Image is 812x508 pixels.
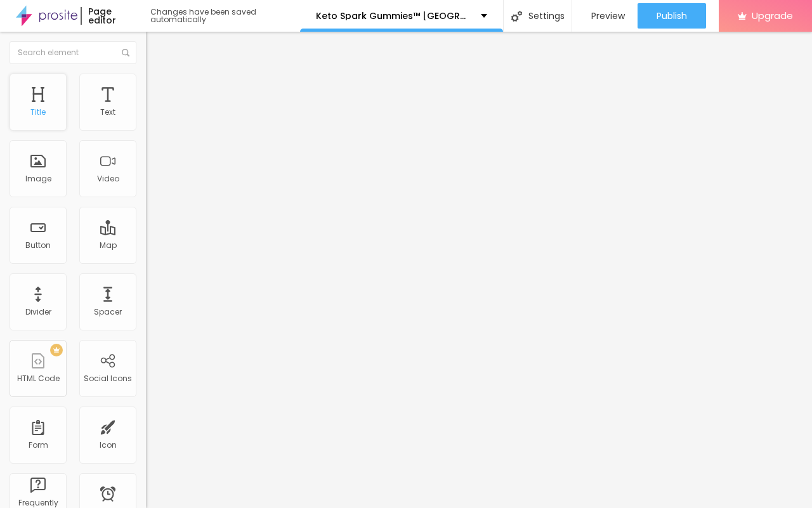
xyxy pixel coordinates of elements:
[638,3,706,29] button: Publish
[81,7,138,25] div: Page editor
[100,241,117,250] div: Map
[10,41,136,64] input: Search element
[17,374,60,383] div: HTML Code
[100,108,115,117] div: Text
[94,308,122,316] div: Spacer
[752,10,793,21] span: Upgrade
[316,11,471,20] p: Keto Spark Gummies™ [GEOGRAPHIC_DATA] Does It Really Work?
[30,108,46,117] div: Title
[122,49,129,56] img: Icone
[146,32,812,508] iframe: Editor
[100,441,117,450] div: Icon
[97,174,119,183] div: Video
[25,308,51,316] div: Divider
[84,374,132,383] div: Social Icons
[150,8,300,23] div: Changes have been saved automatically
[657,11,687,21] span: Publish
[511,11,522,22] img: Icone
[25,241,51,250] div: Button
[591,11,625,21] span: Preview
[29,441,48,450] div: Form
[25,174,51,183] div: Image
[572,3,638,29] button: Preview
